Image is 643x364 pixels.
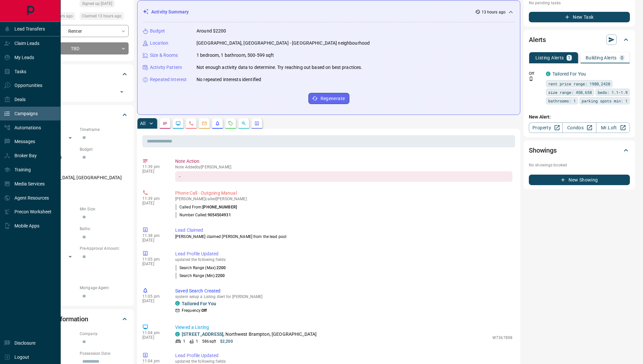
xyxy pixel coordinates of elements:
[529,32,630,48] div: Alerts
[82,13,121,19] span: Claimed 13 hours ago
[142,196,165,201] p: 11:39 pm
[492,335,512,341] p: W7367898
[241,121,246,126] svg: Opportunities
[150,64,182,71] p: Activity Pattern
[80,206,129,212] p: Min Size:
[175,197,512,201] p: [PERSON_NAME] called [PERSON_NAME]
[596,122,630,133] a: Mr.Loft
[197,28,226,34] p: Around $2200
[80,127,129,133] p: Timeframe:
[202,338,216,344] p: 586 sqft
[197,76,261,83] p: No repeated interests identified
[529,34,546,45] h2: Alerts
[117,87,126,96] button: Open
[216,273,225,278] span: 2200
[142,201,165,205] p: [DATE]
[529,71,542,76] p: Off
[220,338,233,344] p: $2,200
[202,121,207,126] svg: Emails
[183,338,185,344] p: 1
[80,246,129,251] p: Pre-Approval Amount:
[175,265,226,271] p: Search Range (Max) :
[175,359,512,364] p: updated the following fields:
[202,205,237,209] span: [PHONE_NUMBER]
[535,55,564,60] p: Listing Alerts
[28,186,129,192] p: Motivation:
[529,114,630,120] p: New Alert:
[228,121,233,126] svg: Requests
[80,12,129,22] div: Mon Oct 13 2025
[529,145,557,156] h2: Showings
[529,162,630,168] p: No showings booked
[175,352,512,359] p: Lead Profile Updated
[28,25,129,37] div: Renter
[548,97,576,104] span: bathrooms: 1
[80,351,129,356] p: Possession Date:
[482,9,506,15] p: 13 hours ago
[142,335,165,340] p: [DATE]
[552,71,586,76] a: Tailored For You
[142,233,165,238] p: 11:38 pm
[582,97,628,104] span: parking spots min: 1
[142,164,165,169] p: 11:39 pm
[28,42,129,54] div: TBD
[196,338,198,344] p: 1
[80,285,129,291] p: Mortgage Agent:
[197,64,363,71] p: Not enough activity data to determine. Try reaching out based on best practices.
[142,169,165,174] p: [DATE]
[197,52,274,59] p: 1 bedroom, 1 bathroom, 500-599 sqft
[254,121,259,126] svg: Agent Actions
[175,234,512,240] p: [PERSON_NAME] claimed [PERSON_NAME] from the lead pool
[215,121,220,126] svg: Listing Alerts
[28,107,129,123] div: Criteria
[28,66,129,82] div: Tags
[175,227,512,234] p: Lead Claimed
[529,76,533,81] svg: Push Notification Only
[175,158,512,165] p: Note Action
[176,121,181,126] svg: Lead Browsing Activity
[529,142,630,158] div: Showings
[546,72,550,76] div: condos.ca
[150,28,165,34] p: Budget
[201,308,207,313] strong: Off
[182,308,207,313] p: Frequency:
[150,76,187,83] p: Repeated Interest
[621,55,623,60] p: 0
[182,332,223,337] a: [STREET_ADDRESS]
[28,172,129,183] p: [GEOGRAPHIC_DATA], [GEOGRAPHIC_DATA]
[175,165,512,169] p: Note Added by [PERSON_NAME]
[140,121,145,126] p: All
[175,190,512,197] p: Phone Call - Outgoing Manual
[175,273,225,279] p: Search Range (Min) :
[162,121,168,126] svg: Notes
[80,331,129,337] p: Company:
[175,288,512,294] p: Saved Search Created
[208,213,231,217] span: 9054504931
[143,6,515,18] div: Activity Summary13 hours ago
[182,331,317,338] p: , Northwest Brampton, [GEOGRAPHIC_DATA]
[142,294,165,299] p: 11:05 pm
[175,324,512,331] p: Viewed a Listing
[586,55,617,60] p: Building Alerts
[150,52,178,59] p: Size & Rooms
[308,93,349,104] button: Regenerate
[197,40,370,47] p: [GEOGRAPHIC_DATA], [GEOGRAPHIC_DATA] - [GEOGRAPHIC_DATA] neighbourhood
[175,204,237,210] p: Called From:
[142,238,165,243] p: [DATE]
[175,294,512,299] p: system setup a Listing Alert for [PERSON_NAME]
[529,175,630,185] button: New Showing
[548,80,610,87] span: rent price range: 1980,2420
[529,12,630,22] button: New Task
[182,301,216,306] a: Tailored For You
[175,332,180,336] div: condos.ca
[175,257,512,262] p: updated the following fields:
[175,212,231,218] p: Number Called:
[562,122,596,133] a: Condos
[142,359,165,363] p: 11:04 pm
[175,250,512,257] p: Lead Profile Updated
[217,266,226,270] span: 2200
[80,146,129,152] p: Budget:
[175,171,512,182] div: -
[175,301,180,306] div: condos.ca
[28,166,129,172] p: Areas Searched:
